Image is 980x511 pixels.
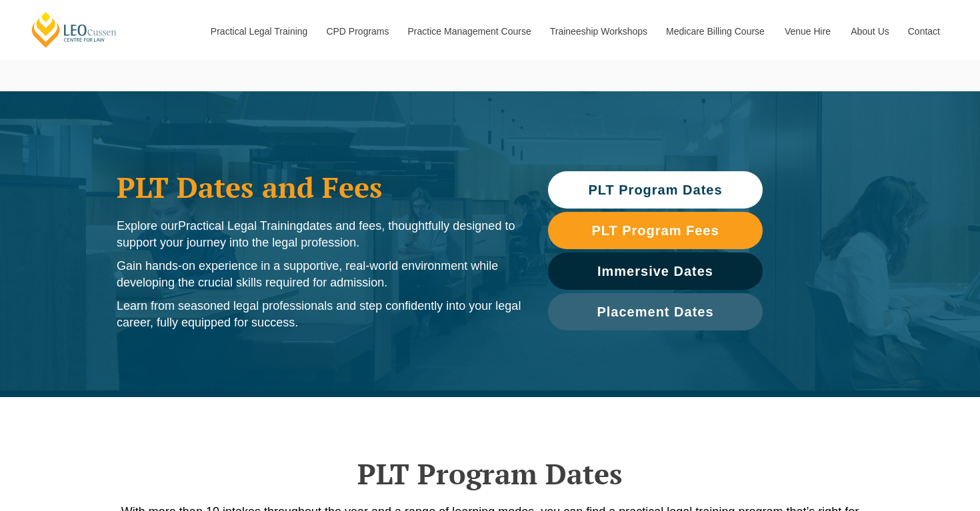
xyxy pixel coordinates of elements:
h1: PLT Dates and Fees [117,171,521,204]
a: PLT Program Dates [548,171,763,209]
h2: PLT Program Dates [110,457,870,490]
p: Explore our dates and fees, thoughtfully designed to support your journey into the legal profession. [117,218,521,251]
a: Practice Management Course [398,3,540,60]
a: Practical Legal Training [201,3,317,60]
span: PLT Program Fees [591,224,719,237]
span: Immersive Dates [597,264,713,278]
a: Traineeship Workshops [540,3,656,60]
a: Immersive Dates [548,253,763,290]
a: CPD Programs [316,3,397,60]
p: Gain hands-on experience in a supportive, real-world environment while developing the crucial ski... [117,258,521,291]
a: Placement Dates [548,293,763,330]
span: PLT Program Dates [588,183,722,197]
a: Contact [898,3,950,60]
a: Medicare Billing Course [656,3,775,60]
a: Venue Hire [775,3,841,60]
iframe: LiveChat chat widget [891,422,947,478]
a: PLT Program Fees [548,212,763,249]
span: Placement Dates [597,305,713,318]
p: Learn from seasoned legal professionals and step confidently into your legal career, fully equipp... [117,298,521,331]
a: [PERSON_NAME] Centre for Law [30,11,119,49]
a: About Us [841,3,898,60]
span: Practical Legal Training [178,219,303,233]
